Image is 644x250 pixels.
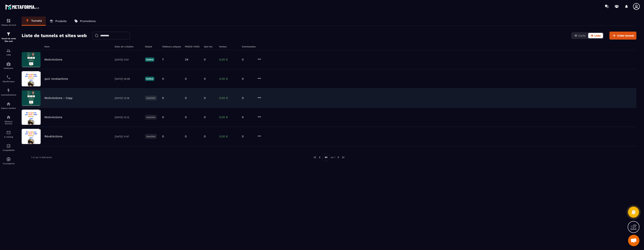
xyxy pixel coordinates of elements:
[185,45,200,48] h6: PAGES VUES
[22,110,41,125] img: image
[6,130,11,135] img: email
[578,34,586,37] span: Carte
[572,33,588,38] button: Carte
[70,17,99,26] a: Promotions
[1,16,16,29] a: formationformationTableau de bord
[1,67,16,69] p: Webinaire
[313,156,317,159] img: prev
[1,45,16,59] a: formationformationCRM
[44,58,62,61] p: MotivActions
[6,102,11,106] img: automations
[22,52,41,67] img: image
[46,17,70,26] a: Produits
[162,115,164,119] p: 0
[22,129,41,144] img: image
[1,94,16,96] p: Automatisations
[609,32,636,40] button: Créer tunnel
[6,88,11,93] img: automations
[44,77,68,80] p: quiz revelactions
[1,59,16,72] a: automationsautomationsWebinaire
[44,135,62,138] p: RévélActions
[219,115,238,119] p: 0,00 €
[337,156,340,159] img: next
[185,77,187,80] p: 0
[219,135,238,138] p: 0,00 €
[323,154,329,161] p: 01
[318,156,321,159] img: prev
[5,3,39,10] img: logo
[22,17,46,26] a: Tunnels
[331,156,335,159] p: de 1
[242,115,253,119] p: 0
[162,58,164,61] p: 7
[242,77,253,80] p: 0
[31,19,42,22] p: Tunnels
[1,107,16,109] p: Espace membre
[219,77,238,80] p: 0,00 €
[219,45,238,48] h6: Ventes
[1,141,16,154] a: accountantaccountantComptabilité
[6,115,11,119] img: social-network
[588,33,603,38] button: Liste
[115,58,141,61] p: [DATE] 11:51
[219,58,238,61] p: 0,00 €
[628,235,639,246] div: Ouvrir le chat
[242,58,253,61] p: 0
[1,72,16,85] a: schedulerschedulerPlanificateur
[204,77,206,80] p: 0
[1,54,16,56] p: CRM
[162,45,181,48] h6: Visiteurs uniques
[1,162,16,165] p: IA prospects
[1,120,16,125] p: Réseaux Sociaux
[162,135,164,138] p: 0
[341,156,345,159] img: next
[1,149,16,151] p: Comptabilité
[185,58,188,61] p: 24
[22,71,41,86] img: image
[6,62,11,66] img: automations
[242,135,253,138] p: 0
[145,77,154,81] p: Active
[115,135,141,138] p: [DATE] 11:47
[219,96,238,100] p: 0,00 €
[1,136,16,138] p: E-mailing
[1,80,16,83] p: Planificateur
[204,45,215,48] h6: Opt-ins
[242,96,253,100] p: 0
[185,115,187,119] p: 0
[6,144,11,148] img: accountant
[22,90,41,106] img: image
[22,32,87,39] h2: Liste de tunnels et sites web
[1,24,16,26] p: Tableau de bord
[6,75,11,80] img: scheduler
[115,97,141,100] p: [DATE] 12:16
[242,45,256,48] h6: Commandes
[185,96,187,100] p: 0
[80,19,96,23] p: Promotions
[145,45,158,48] h6: Statut
[594,34,601,37] span: Liste
[204,135,206,138] p: 0
[31,156,52,159] p: 1-5 sur 5 éléments
[44,96,73,100] p: MotivActions - Copy
[204,115,206,119] p: 0
[145,96,157,100] p: Inactive
[6,18,11,23] img: formation
[55,19,67,23] p: Produits
[145,57,154,62] p: Active
[1,37,16,43] p: Tunnel de vente Site web
[162,77,164,80] p: 0
[162,96,164,100] p: 0
[204,58,206,61] p: 0
[6,48,11,53] img: formation
[6,32,11,36] img: formation
[617,34,634,37] span: Créer tunnel
[1,99,16,112] a: automationsautomationsEspace membre
[185,135,187,138] p: 0
[115,116,141,119] p: [DATE] 12:12
[115,77,141,80] p: [DATE] 19:08
[145,115,157,119] p: Inactive
[145,134,157,139] p: Inactive
[1,127,16,141] a: emailemailE-mailing
[44,115,62,119] p: MotivActions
